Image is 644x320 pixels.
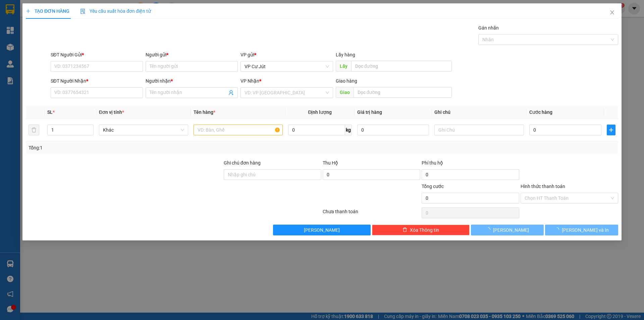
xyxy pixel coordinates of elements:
span: Lấy hàng [336,52,355,57]
span: [PERSON_NAME] và In [562,226,609,234]
input: Ghi Chú [435,125,524,135]
div: SĐT Người Nhận [51,77,143,85]
span: [PERSON_NAME] [493,226,529,234]
input: Dọc đường [351,61,452,72]
span: Thu Hộ [323,160,338,166]
label: Ghi chú đơn hàng [224,160,261,166]
span: loading [554,227,562,232]
span: close [609,10,615,15]
span: loading [486,227,493,232]
button: Close [603,3,622,22]
span: TẠO ĐƠN HÀNG [26,8,69,14]
input: Ghi chú đơn hàng [224,169,321,180]
div: SĐT Người Gửi [51,51,143,58]
label: Hình thức thanh toán [521,184,565,189]
div: Chưa thanh toán [322,208,421,220]
span: plus [26,9,31,13]
button: deleteXóa Thông tin [372,225,470,235]
span: Giá trị hàng [357,109,382,115]
img: icon [80,9,86,14]
th: Ghi chú [432,106,527,119]
div: Tổng: 1 [29,144,249,151]
span: Lấy [336,61,351,72]
div: Người nhận [146,77,238,85]
span: Khác [103,125,184,135]
span: Giao [336,87,354,98]
input: VD: Bàn, Ghế [194,125,283,135]
button: [PERSON_NAME] [273,225,371,235]
span: Giao hàng [336,78,357,84]
button: [PERSON_NAME] và In [545,225,618,235]
span: Định lượng [308,109,332,115]
span: Tổng cước [422,184,444,189]
div: VP gửi [241,51,333,58]
span: [PERSON_NAME] [304,226,340,234]
span: Tên hàng [194,109,215,115]
span: user-add [229,90,234,95]
span: SL [47,109,53,115]
div: Người gửi [146,51,238,58]
input: 0 [357,125,429,135]
span: kg [345,125,352,135]
button: [PERSON_NAME] [471,225,544,235]
span: Đơn vị tính [99,109,124,115]
span: Yêu cầu xuất hóa đơn điện tử [80,8,151,14]
button: plus [607,125,615,135]
input: Dọc đường [354,87,452,98]
label: Gán nhãn [478,25,499,31]
span: VP Cư Jút [245,61,329,72]
span: Cước hàng [529,109,552,115]
span: delete [402,227,407,233]
div: Phí thu hộ [422,159,519,169]
span: plus [607,127,615,133]
button: delete [29,125,39,135]
span: VP Nhận [241,78,260,84]
span: Xóa Thông tin [410,226,439,234]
